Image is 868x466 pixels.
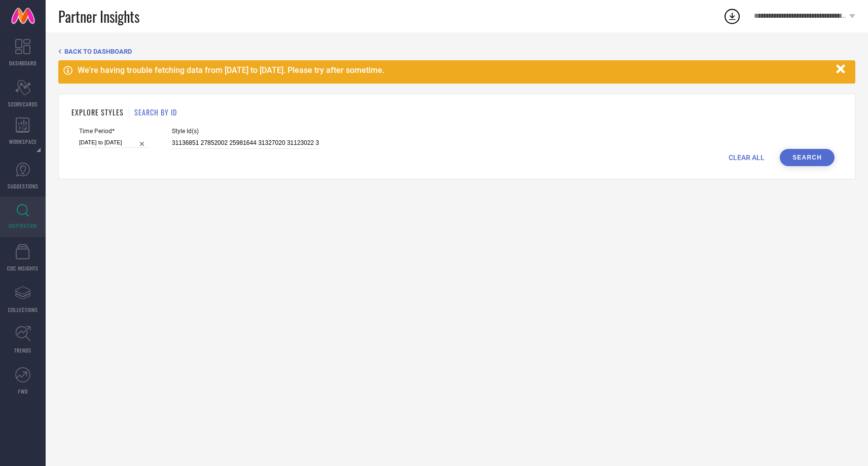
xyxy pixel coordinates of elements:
span: Partner Insights [58,6,139,27]
span: COLLECTIONS [8,306,38,314]
span: DASHBOARD [9,59,37,67]
div: We're having trouble fetching data from [DATE] to [DATE]. Please try after sometime. [78,65,831,75]
span: CDC INSIGHTS [7,264,39,272]
input: Enter comma separated style ids e.g. 12345, 67890 [172,137,319,149]
h1: EXPLORE STYLES [71,107,124,118]
span: Style Id(s) [172,128,319,135]
span: SCORECARDS [8,100,38,108]
span: WORKSPACE [9,138,37,145]
h1: SEARCH BY ID [134,107,177,118]
input: Select time period [79,137,149,148]
span: INSPIRATION [9,222,37,229]
span: SUGGESTIONS [8,182,39,190]
span: BACK TO DASHBOARD [64,48,132,55]
span: Time Period* [79,128,149,135]
div: Back TO Dashboard [58,48,855,55]
span: TRENDS [14,346,31,354]
button: Search [780,149,835,166]
div: Open download list [723,7,741,25]
span: CLEAR ALL [729,153,765,162]
span: FWD [18,387,28,395]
